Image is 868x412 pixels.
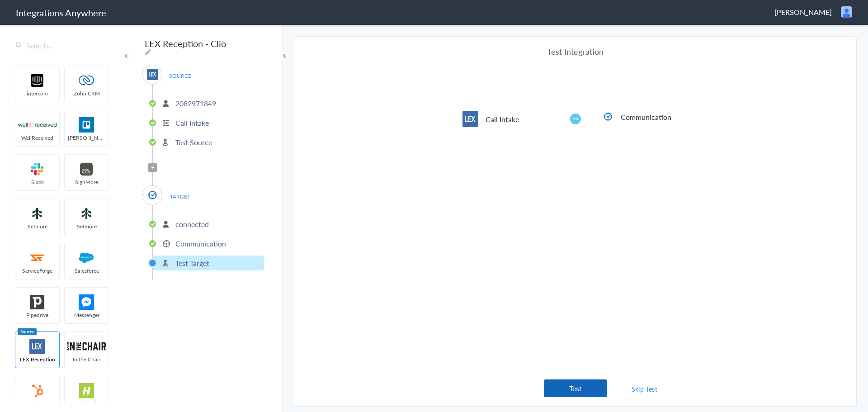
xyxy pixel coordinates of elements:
[67,73,106,88] img: zoho-logo.svg
[15,311,59,319] span: Pipedrive
[18,250,57,265] img: serviceforge-icon.png
[175,238,226,249] p: Communication
[175,98,216,109] p: 2082971849
[65,267,108,275] span: Salesforce
[175,219,209,229] p: connected
[18,117,57,133] img: wr-logo.svg
[18,339,57,354] img: lex-app-logo.svg
[15,223,59,230] span: Setmore
[16,6,106,19] h1: Integrations Anywhere
[67,294,106,310] img: FBM.png
[544,379,607,397] button: Test
[15,267,59,275] span: ServiceForge
[774,7,832,17] span: [PERSON_NAME]
[15,400,59,407] span: HubSpot
[175,258,209,268] p: Test Target
[67,206,106,221] img: setmoreNew.jpg
[65,400,108,407] span: HelloSells
[65,311,108,319] span: Messenger
[65,90,108,97] span: Zoho CRM
[67,250,106,265] img: salesforce-logo.svg
[15,178,59,186] span: Slack
[65,134,108,142] span: [PERSON_NAME]
[15,90,59,97] span: intercom
[621,381,669,397] a: Skip Test
[147,69,158,80] img: lex-app-logo.svg
[18,294,57,310] img: pipedrive.png
[163,70,197,82] span: SOURCE
[462,46,689,57] h4: Test Integration
[9,37,115,54] input: Search...
[67,117,106,133] img: trello.png
[65,223,108,230] span: Setmore
[462,111,478,127] img: lex-app-logo.svg
[486,114,547,124] h5: Call Intake
[15,355,59,363] span: LEX Reception
[18,73,57,88] img: intercom-logo.svg
[163,190,197,203] span: TARGET
[67,383,106,398] img: hs-app-logo.svg
[65,355,108,363] span: In the Chair
[65,178,108,186] span: SignMore
[621,112,682,122] h5: Communication
[175,137,212,147] p: Test Source
[18,161,57,177] img: slack-logo.svg
[603,111,613,122] img: clio-logo.svg
[18,206,57,221] img: setmoreNew.jpg
[15,134,59,142] span: WellReceived
[18,383,57,398] img: hubspot-logo.svg
[67,339,106,354] img: inch-logo.svg
[147,189,158,201] img: clio-logo.svg
[67,161,106,177] img: signmore-logo.png
[175,118,209,128] p: Call Intake
[841,6,852,18] img: user.png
